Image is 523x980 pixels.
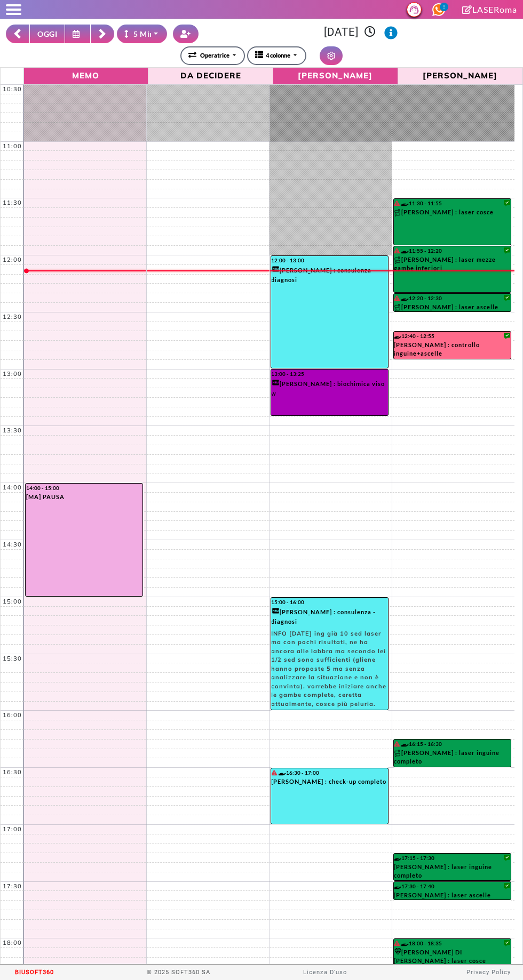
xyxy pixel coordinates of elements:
div: 11:30 [1,198,24,207]
i: Categoria cliente: Nuovo [272,266,280,274]
div: 12:30 [1,312,24,322]
div: 16:00 [1,711,24,720]
div: 15:30 [1,654,24,663]
span: INFO [DATE] ing già 10 sed laser ma con pochi risultati, ne ha ancora alle labbra ma secondo lei ... [272,626,387,708]
div: 12:20 - 12:30 [394,294,511,302]
img: PERCORSO [394,750,402,757]
span: [PERSON_NAME] [276,69,395,82]
div: 14:30 [1,540,24,549]
img: PERCORSO [394,209,402,216]
span: Da Decidere [151,69,270,82]
div: 12:00 [1,255,24,264]
span: [PERSON_NAME] [401,69,520,82]
span: Memo [27,69,146,82]
div: [PERSON_NAME] DI [PERSON_NAME] : laser cosce [394,948,511,969]
div: 16:30 [1,768,24,777]
a: LASERoma [462,4,517,14]
div: 14:00 [1,483,24,492]
div: [PERSON_NAME] : consulenza - diagnosi [272,607,387,708]
button: OGGI [29,25,65,43]
div: 5 Minuti [124,28,164,39]
div: [PERSON_NAME] : laser ascelle [394,303,511,311]
img: PERCORSO [394,304,402,311]
div: [PERSON_NAME] : consulenza - diagnosi [272,265,387,287]
i: Categoria cliente: Diamante [394,949,401,955]
div: 16:30 - 17:00 [272,769,387,777]
i: Il cliente ha degli insoluti [394,741,400,746]
div: 18:00 - 18:35 [394,939,511,947]
a: Licenza D'uso [303,969,347,976]
div: 15:00 - 16:00 [272,598,387,606]
i: Il cliente ha degli insoluti [394,200,400,206]
i: Il cliente ha degli insoluti [394,248,400,253]
div: 18:00 [1,938,24,947]
div: 17:15 - 17:30 [394,854,511,862]
div: [PERSON_NAME] : laser inguine completo [394,749,511,767]
button: Crea nuovo contatto rapido [173,25,199,43]
div: 11:55 - 12:20 [394,247,511,255]
div: [PERSON_NAME] : controllo inguine+ascelle [394,341,511,359]
div: [MA] PAUSA [26,493,142,502]
div: 12:00 - 13:00 [272,256,387,264]
h3: [DATE] [204,26,517,39]
div: 16:15 - 16:30 [394,740,511,748]
div: [PERSON_NAME] : laser inguine completo [394,863,511,880]
div: 17:00 [1,825,24,834]
div: 14:00 - 15:00 [26,484,142,492]
div: 13:00 - 13:25 [272,370,387,378]
i: Il cliente ha degli insoluti [394,295,400,301]
i: Il cliente ha degli insoluti [272,770,278,775]
div: [PERSON_NAME] : laser cosce [394,208,511,220]
i: Il cliente ha degli insoluti [394,941,400,946]
div: 15:00 [1,597,24,606]
img: PERCORSO [394,256,402,264]
div: 17:30 - 17:40 [394,882,511,890]
div: 17:30 [1,882,24,891]
div: [PERSON_NAME] : laser ascelle [394,891,511,899]
div: 12:40 - 12:55 [394,332,511,340]
div: 11:00 [1,142,24,151]
div: 13:00 [1,369,24,379]
div: 11:30 - 11:55 [394,199,511,207]
div: 10:30 [1,85,24,94]
div: 13:30 [1,426,24,435]
i: Categoria cliente: Nuovo [272,379,280,388]
div: [PERSON_NAME] : biochimica viso w [272,379,387,401]
i: Clicca per andare alla pagina di firma [462,5,472,14]
div: [PERSON_NAME] : check-up completo [272,777,387,789]
div: [PERSON_NAME] : laser mezze gambe inferiori [394,255,511,276]
a: Privacy Policy [466,969,511,976]
i: Categoria cliente: Nuovo [272,607,280,616]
